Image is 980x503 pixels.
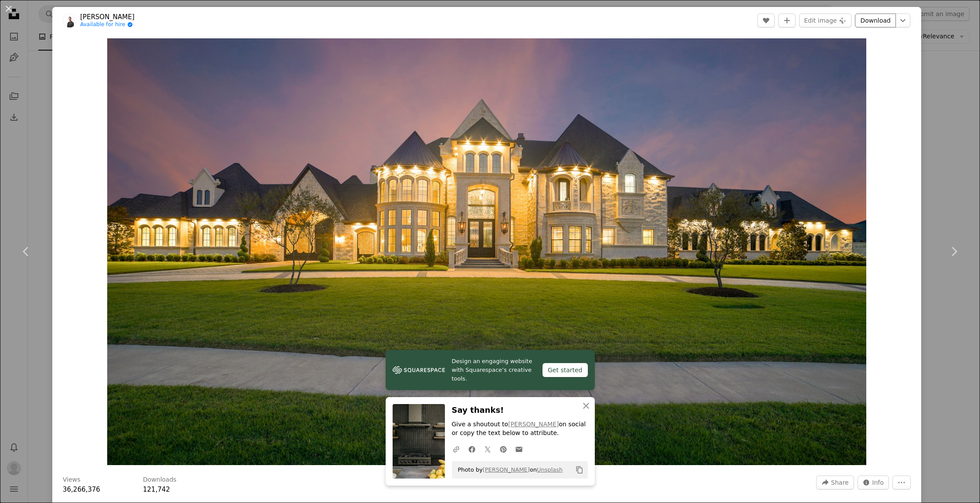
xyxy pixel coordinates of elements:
[508,421,559,428] a: [PERSON_NAME]
[483,466,530,473] a: [PERSON_NAME]
[107,38,866,465] button: Zoom in on this image
[452,420,588,438] p: Give a shoutout to on social or copy the text below to attribute.
[454,463,563,477] span: Photo by on
[452,404,588,417] h3: Say thanks!
[480,440,495,458] a: Share on Twitter
[537,466,563,473] a: Unsplash
[799,14,851,27] button: Edit image
[757,14,775,27] button: Like
[778,14,796,27] button: Add to Collection
[63,486,100,493] span: 36,266,376
[858,476,889,489] button: Stats about this image
[816,476,854,489] button: Share this image
[895,14,910,27] button: Choose download size
[63,476,81,484] h3: Views
[80,13,135,21] a: [PERSON_NAME]
[928,210,980,293] a: Next
[63,14,77,27] img: Go to Daniel Barnes's profile
[452,357,536,383] span: Design an engaging website with Squarespace’s creative tools.
[511,440,527,458] a: Share over email
[80,21,135,28] a: Available for hire
[143,476,176,484] h3: Downloads
[855,14,896,27] a: Download
[831,476,848,489] span: Share
[393,364,445,377] img: file-1606177908946-d1eed1cbe4f5image
[572,462,587,477] button: Copy to clipboard
[464,440,480,458] a: Share on Facebook
[872,476,884,489] span: Info
[107,38,866,465] img: white and black lighted concrete house
[495,440,511,458] a: Share on Pinterest
[543,363,588,377] div: Get started
[386,350,595,390] a: Design an engaging website with Squarespace’s creative tools.Get started
[143,486,170,493] span: 121,742
[892,476,911,489] button: More Actions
